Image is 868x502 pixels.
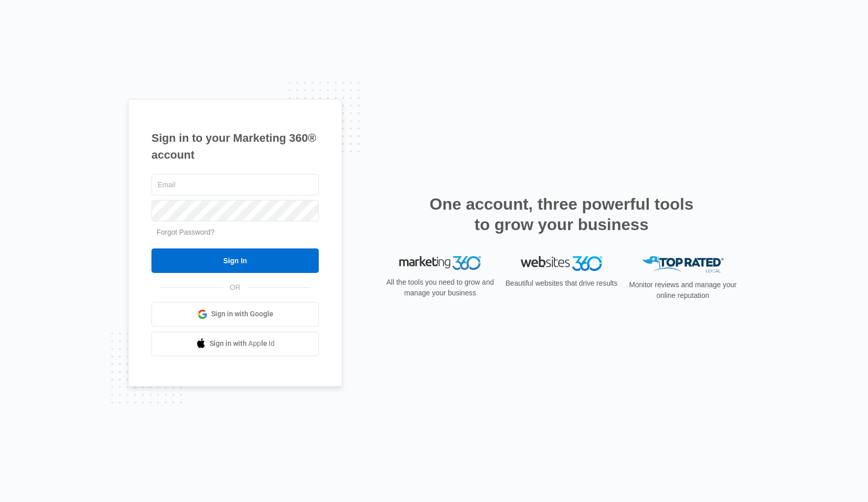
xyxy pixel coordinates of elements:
input: Sign In [151,248,319,273]
a: Sign in with Google [151,302,319,327]
a: Sign in with Apple Id [151,332,319,356]
img: Websites 360 [521,256,602,271]
p: Beautiful websites that drive results [504,278,619,289]
h2: One account, three powerful tools to grow your business [426,194,697,235]
span: OR [223,282,248,293]
img: Top Rated Local [642,256,724,273]
p: Monitor reviews and manage your online reputation [626,280,740,301]
img: Marketing 360 [399,256,481,270]
span: Sign in with Apple Id [210,338,275,349]
p: All the tools you need to grow and manage your business [383,277,497,298]
input: Email [151,174,319,195]
a: Forgot Password? [157,228,215,236]
span: Sign in with Google [211,309,273,319]
h1: Sign in to your Marketing 360® account [151,130,319,163]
